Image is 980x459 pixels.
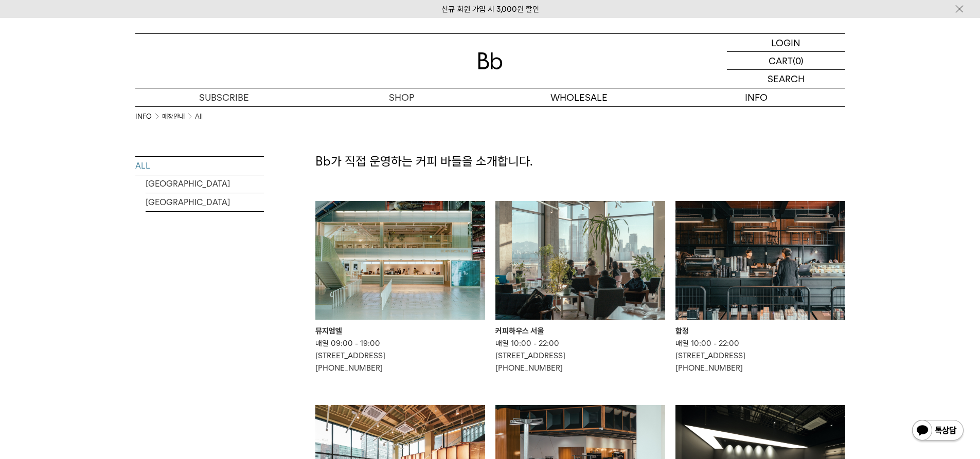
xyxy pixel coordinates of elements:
img: 합정 [675,201,845,320]
a: SHOP [313,88,490,106]
img: 로고 [478,52,503,69]
div: 커피하우스 서울 [495,325,665,337]
a: [GEOGRAPHIC_DATA] [146,193,264,211]
a: SUBSCRIBE [135,88,313,106]
img: 카카오톡 채널 1:1 채팅 버튼 [911,419,965,444]
a: [GEOGRAPHIC_DATA] [146,175,264,193]
p: 매일 10:00 - 22:00 [STREET_ADDRESS] [PHONE_NUMBER] [675,337,845,374]
p: 매일 09:00 - 19:00 [STREET_ADDRESS] [PHONE_NUMBER] [315,337,485,374]
div: 뮤지엄엘 [315,325,485,337]
div: 합정 [675,325,845,337]
a: 신규 회원 가입 시 3,000원 할인 [441,5,539,14]
p: LOGIN [771,34,800,51]
a: 합정 합정 매일 10:00 - 22:00[STREET_ADDRESS][PHONE_NUMBER] [675,201,845,374]
a: 매장안내 [162,112,185,122]
a: All [195,112,203,122]
p: 매일 10:00 - 22:00 [STREET_ADDRESS] [PHONE_NUMBER] [495,337,665,374]
img: 뮤지엄엘 [315,201,485,320]
a: 뮤지엄엘 뮤지엄엘 매일 09:00 - 19:00[STREET_ADDRESS][PHONE_NUMBER] [315,201,485,374]
p: WHOLESALE [490,88,668,106]
img: 커피하우스 서울 [495,201,665,320]
p: INFO [668,88,845,106]
p: CART [769,52,793,69]
li: INFO [135,112,162,122]
a: ALL [135,157,264,175]
p: (0) [793,52,804,69]
p: SEARCH [768,70,805,88]
a: 커피하우스 서울 커피하우스 서울 매일 10:00 - 22:00[STREET_ADDRESS][PHONE_NUMBER] [495,201,665,374]
a: LOGIN [727,34,845,52]
p: Bb가 직접 운영하는 커피 바들을 소개합니다. [315,153,845,170]
a: CART (0) [727,52,845,70]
